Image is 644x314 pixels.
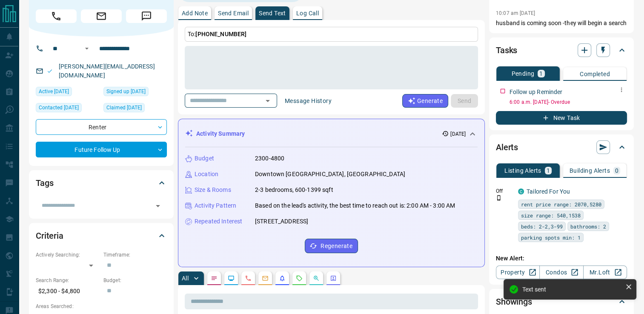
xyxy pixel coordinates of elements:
[570,168,610,174] p: Building Alerts
[36,226,167,246] div: Criteria
[103,103,167,115] div: Thu May 22 2025
[521,233,581,242] span: parking spots min: 1
[496,195,502,201] svg: Push Notification Only
[255,154,284,163] p: 2300-4800
[255,186,333,194] p: 2-3 bedrooms, 600-1399 sqft
[185,126,478,142] div: Activity Summary[DATE]
[36,119,167,135] div: Renter
[496,19,627,28] p: husband is coming soon -they will begin a search
[39,103,79,112] span: Contacted [DATE]
[496,10,535,16] p: 10:07 am [DATE]
[504,168,541,174] p: Listing Alerts
[296,10,319,16] p: Log Call
[36,176,53,190] h2: Tags
[522,286,622,293] div: Text sent
[103,251,167,259] p: Timeframe:
[36,103,99,115] div: Mon Jul 14 2025
[36,284,99,298] p: $2,300 - $4,800
[313,275,320,282] svg: Opportunities
[496,137,627,157] div: Alerts
[103,277,167,284] p: Budget:
[496,254,627,263] p: New Alert:
[196,129,245,138] p: Activity Summary
[36,303,167,310] p: Areas Searched:
[106,103,142,112] span: Claimed [DATE]
[496,295,532,308] h2: Showings
[182,275,189,281] p: All
[36,173,167,193] div: Tags
[539,71,543,77] p: 1
[547,168,550,174] p: 1
[509,98,627,106] p: 6:00 a.m. [DATE] - Overdue
[496,187,513,195] p: Off
[255,201,455,210] p: Based on the lead's activity, the best time to reach out is: 2:00 AM - 3:00 AM
[195,170,218,179] p: Location
[36,142,167,157] div: Future Follow Up
[255,217,308,226] p: [STREET_ADDRESS]
[518,188,524,194] div: condos.ca
[583,265,627,279] a: Mr.Loft
[195,154,214,163] p: Budget
[218,10,249,16] p: Send Email
[496,111,627,125] button: New Task
[511,71,534,77] p: Pending
[182,10,208,16] p: Add Note
[305,239,358,253] button: Regenerate
[228,275,235,282] svg: Lead Browsing Activity
[245,275,252,282] svg: Calls
[81,9,122,23] span: Email
[521,200,601,208] span: rent price range: 2070,5280
[36,87,99,99] div: Thu May 22 2025
[36,277,99,284] p: Search Range:
[615,168,618,174] p: 0
[580,71,610,77] p: Completed
[496,265,540,279] a: Property
[539,265,583,279] a: Condos
[82,43,92,54] button: Open
[330,275,337,282] svg: Agent Actions
[496,291,627,312] div: Showings
[211,275,218,282] svg: Notes
[279,275,286,282] svg: Listing Alerts
[259,10,286,16] p: Send Text
[496,40,627,60] div: Tasks
[195,201,236,210] p: Activity Pattern
[496,43,517,57] h2: Tasks
[185,27,478,42] p: To:
[280,94,337,108] button: Message History
[527,188,570,195] a: Tailored For You
[47,68,53,74] svg: Email Valid
[262,95,274,107] button: Open
[521,222,563,231] span: beds: 2-2,3-99
[509,88,562,97] p: Follow up Reminder
[402,94,448,108] button: Generate
[39,87,69,96] span: Active [DATE]
[255,170,405,179] p: Downtown [GEOGRAPHIC_DATA], [GEOGRAPHIC_DATA]
[262,275,269,282] svg: Emails
[36,229,63,243] h2: Criteria
[152,200,164,212] button: Open
[195,186,231,194] p: Size & Rooms
[36,9,77,23] span: Call
[106,87,146,96] span: Signed up [DATE]
[126,9,167,23] span: Message
[570,222,606,231] span: bathrooms: 2
[195,31,246,37] span: [PHONE_NUMBER]
[195,217,242,226] p: Repeated Interest
[103,87,167,99] div: Tue Apr 01 2025
[36,251,99,259] p: Actively Searching:
[296,275,303,282] svg: Requests
[496,140,518,154] h2: Alerts
[59,63,155,79] a: [PERSON_NAME][EMAIL_ADDRESS][DOMAIN_NAME]
[521,211,581,220] span: size range: 540,1538
[450,130,466,138] p: [DATE]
